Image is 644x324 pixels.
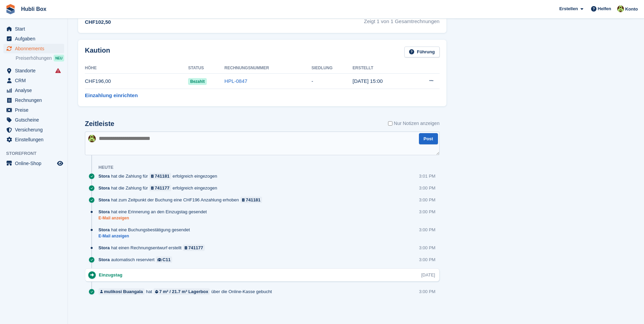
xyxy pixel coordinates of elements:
div: 741177 [188,245,203,251]
div: hat eine Erinnerung an den Einzugstag gesendet [98,209,210,215]
div: Einzugstag [99,272,126,278]
span: CRM [15,76,56,85]
a: HPL-0847 [224,78,247,84]
a: menu [3,115,64,125]
th: Höhe [85,63,188,74]
span: Start [15,24,56,34]
span: Abonnements [15,44,56,53]
a: menu [3,76,64,85]
td: - [311,74,352,89]
th: Status [188,63,224,74]
a: menu [3,34,64,43]
div: 741181 [155,173,169,179]
img: stora-icon-8386f47178a22dfd0bd8f6a31ec36ba5ce8667c1dd55bd0f319d3a0aa187defe.svg [5,4,16,14]
span: Stora [98,227,110,233]
img: Luca Space4you [617,5,624,12]
a: 741177 [149,185,171,191]
a: 741181 [240,197,262,203]
div: 3:00 PM [419,288,435,295]
h2: Kaution [85,47,110,58]
div: 3:00 PM [419,185,435,191]
a: Einzahlung einrichten [85,92,138,100]
span: Rechnungen [15,95,56,105]
span: Stora [98,245,110,251]
div: 3:00 PM [419,227,435,233]
button: Post [419,133,438,144]
a: C11 [156,256,172,263]
span: Standorte [15,66,56,75]
i: Es sind Fehler bei der Synchronisierung von Smart-Einträgen aufgetreten [55,68,61,73]
a: menu [3,105,64,115]
a: 741177 [183,245,205,251]
div: NEU [54,55,64,61]
div: [DATE] [421,272,435,278]
div: C11 [163,256,171,263]
div: automatisch reserviert [98,256,176,263]
div: 741181 [246,197,260,203]
div: mulikosi Buangala [104,288,143,295]
a: menu [3,66,64,75]
a: Vorschau-Shop [56,159,64,167]
span: Helfen [598,5,611,12]
span: Einstellungen [15,135,56,144]
a: Führung [404,47,440,58]
div: 3:01 PM [419,173,435,179]
a: 7 m² / 21.7 m³ Lagerbox [153,288,210,295]
span: Storefront [6,150,68,157]
h2: Zeitleiste [85,120,114,128]
span: Stora [98,197,110,203]
div: hat einen Rechnungsentwurf erstellt [98,245,208,251]
a: Preiserhöhungen NEU [16,54,64,62]
div: 3:00 PM [419,245,435,251]
div: hat über die Online-Kasse gebucht [98,288,275,295]
span: Analyse [15,86,56,95]
th: Siedlung [311,63,352,74]
div: 741177 [155,185,169,191]
span: Stora [98,173,110,179]
a: E-Mail anzeigen [98,233,193,239]
div: Heute [98,165,113,170]
th: Erstellt [353,63,412,74]
a: menu [3,125,64,134]
img: Luca Space4you [88,135,96,142]
span: Aufgaben [15,34,56,43]
th: Rechnungsnummer [224,63,311,74]
a: mulikosi Buangala [98,288,145,295]
div: 3:00 PM [419,256,435,263]
span: Preiserhöhungen [16,55,52,61]
div: hat eine Buchungsbestätigung gesendet [98,227,193,233]
a: Speisekarte [3,159,64,168]
a: 741181 [149,173,171,179]
div: hat zum Zeitpunkt der Buchung eine CHF196 Anzahlung erhoben [98,197,265,203]
span: Gutscheine [15,115,56,125]
span: Konto [625,6,638,13]
span: Bezahlt [188,78,207,85]
span: Stora [98,256,110,263]
span: Online-Shop [15,159,56,168]
span: Erstellen [559,5,578,12]
a: menu [3,95,64,105]
span: Versicherung [15,125,56,134]
span: Preise [15,105,56,115]
a: E-Mail anzeigen [98,215,210,221]
input: Nur Notizen anzeigen [388,120,392,127]
span: Stora [98,209,110,215]
label: Nur Notizen anzeigen [388,120,440,127]
span: Stora [98,185,110,191]
a: menu [3,24,64,34]
div: 3:00 PM [419,209,435,215]
time: 2025-08-25 13:00:38 UTC [353,78,383,84]
a: menu [3,135,64,144]
a: Hubli Box [18,3,49,15]
div: CHF102,50 [85,18,171,26]
td: CHF196,00 [85,74,188,89]
span: Zeigt 1 von 1 Gesamtrechnungen [364,12,440,26]
div: hat die Zahlung für erfolgreich eingezogen [98,173,221,179]
a: menu [3,86,64,95]
div: 3:00 PM [419,197,435,203]
div: hat die Zahlung für erfolgreich eingezogen [98,185,221,191]
div: 7 m² / 21.7 m³ Lagerbox [159,288,208,295]
a: menu [3,44,64,53]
